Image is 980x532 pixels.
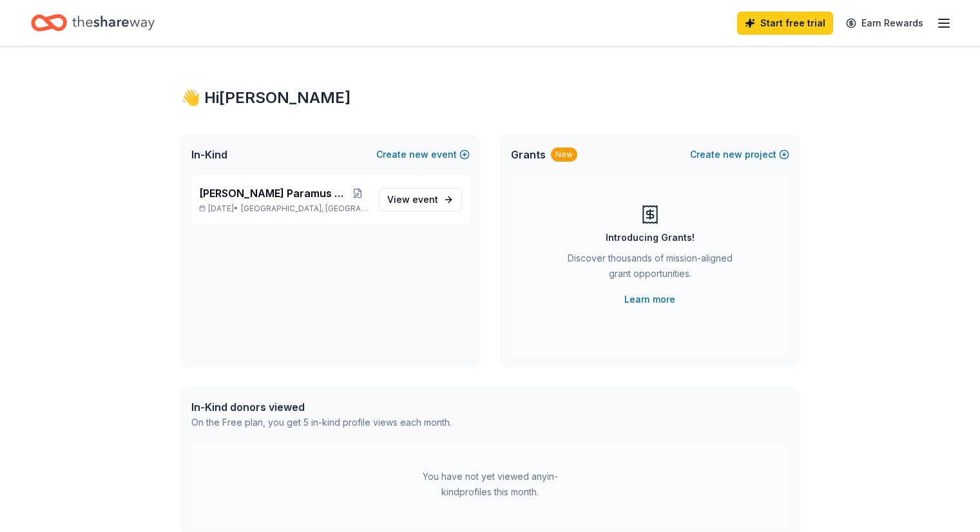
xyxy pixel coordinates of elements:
[199,185,347,201] span: [PERSON_NAME] Paramus Run Inc.
[511,147,546,162] span: Grants
[412,194,438,205] span: event
[410,469,571,500] div: You have not yet viewed any in-kind profiles this month.
[379,188,462,211] a: View event
[606,230,695,245] div: Introducing Grants!
[551,147,577,162] div: New
[838,12,931,35] a: Earn Rewards
[409,147,428,162] span: new
[241,204,368,214] span: [GEOGRAPHIC_DATA], [GEOGRAPHIC_DATA]
[624,292,675,307] a: Learn more
[562,251,738,287] div: Discover thousands of mission-aligned grant opportunities.
[31,8,155,38] a: Home
[376,147,470,162] button: Createnewevent
[191,415,452,430] div: On the Free plan, you get 5 in-kind profile views each month.
[191,147,227,162] span: In-Kind
[387,192,438,207] span: View
[191,399,452,415] div: In-Kind donors viewed
[737,12,833,35] a: Start free trial
[181,88,800,108] div: 👋 Hi [PERSON_NAME]
[199,204,369,214] p: [DATE] •
[723,147,742,162] span: new
[690,147,789,162] button: Createnewproject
